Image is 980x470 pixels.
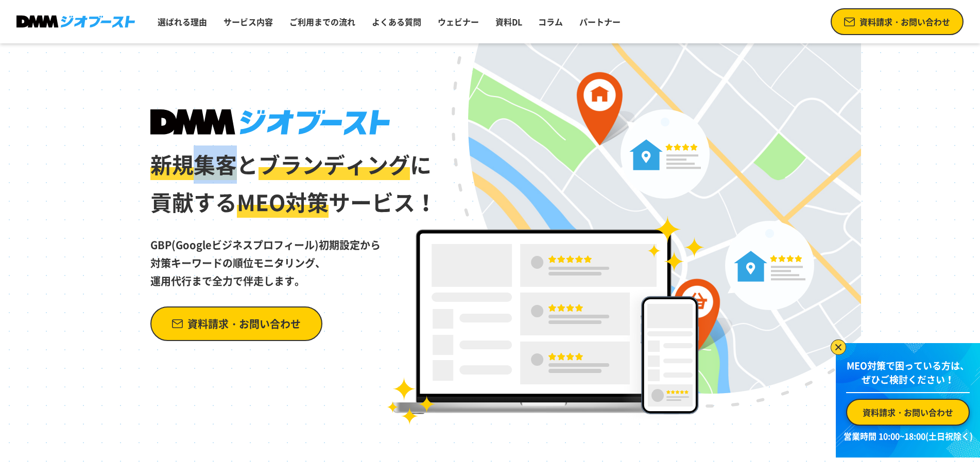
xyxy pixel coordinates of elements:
img: DMMジオブースト [150,109,390,135]
p: MEO対策で困っている方は、 ぜひご検討ください！ [846,359,970,393]
a: 資料請求・お問い合わせ [846,399,970,426]
a: パートナー [575,11,625,32]
span: ブランディング [259,148,410,180]
a: 選ばれる理由 [153,11,211,32]
a: サービス内容 [219,11,277,32]
span: 資料請求・お問い合わせ [187,315,301,333]
a: ご利用までの流れ [285,11,359,32]
span: MEO対策 [237,186,329,218]
a: コラム [534,11,567,32]
a: 資料請求・お問い合わせ [150,306,322,341]
span: 新規集客 [150,148,237,180]
img: バナーを閉じる [831,339,846,355]
p: GBP(Googleビジネスプロフィール)初期設定から 対策キーワードの順位モニタリング、 運用代行まで全力で伴走します。 [150,221,438,290]
a: 資料請求・お問い合わせ [831,8,964,35]
a: ウェビナー [434,11,483,32]
img: DMMジオブースト [16,15,135,28]
span: 資料請求・お問い合わせ [863,406,953,418]
span: 資料請求・お問い合わせ [859,15,950,28]
h1: と に 貢献する サービス！ [150,109,438,221]
p: 営業時間 10:00~18:00(土日祝除く) [842,430,974,442]
a: よくある質問 [368,11,425,32]
a: 資料DL [491,11,526,32]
